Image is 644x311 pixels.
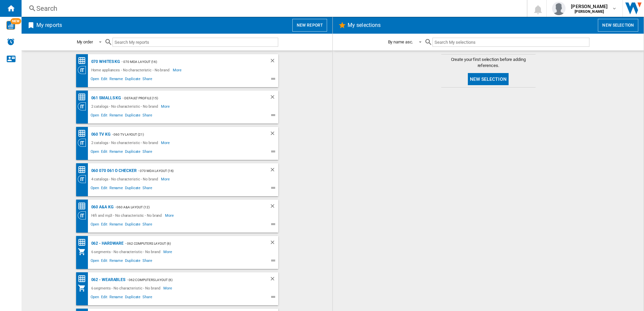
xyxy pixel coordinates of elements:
h2: My selections [346,19,382,32]
span: More [173,66,183,74]
img: wise-card.svg [6,21,15,30]
div: - 062 Computers Layout (6) [124,239,256,248]
span: More [161,139,171,147]
span: Share [141,294,153,302]
div: Price Matrix [78,238,90,247]
img: alerts-logo.svg [7,38,15,46]
span: Edit [100,257,108,266]
span: Rename [108,112,124,120]
span: Open [90,294,100,302]
span: More [165,211,175,219]
span: Duplicate [124,257,141,266]
b: [PERSON_NAME] [575,9,604,14]
span: Share [141,185,153,193]
span: NEW [10,18,21,24]
div: Price Matrix [78,57,90,65]
div: - 062 Computers Layout (6) [125,276,256,284]
div: Delete [269,94,278,102]
div: 060 A&A KG [90,203,114,211]
div: Delete [269,130,278,139]
span: Edit [100,294,108,302]
span: Share [141,76,153,84]
div: - 070 MDA layout (16) [120,58,256,66]
span: Edit [100,148,108,157]
div: Delete [269,167,278,175]
div: My Assortment [78,248,90,256]
div: Price Matrix [78,129,90,138]
div: Price Matrix [78,93,90,101]
div: Delete [269,58,278,66]
span: Rename [108,257,124,266]
span: Share [141,112,153,120]
span: Share [141,221,153,229]
button: New selection [598,19,638,32]
div: Home appliances - No characteristic - No brand [90,66,173,74]
span: More [163,248,173,256]
input: Search My selections [432,38,589,47]
span: Duplicate [124,76,141,84]
div: 062 - Hardware [90,239,124,248]
span: Rename [108,185,124,193]
div: Price Matrix [78,202,90,210]
div: 062 - Wearables [90,276,126,284]
div: - 060 TV Layout (21) [110,130,256,139]
span: Open [90,112,100,120]
span: Open [90,185,100,193]
div: My Assortment [78,284,90,292]
span: Open [90,76,100,84]
span: Open [90,257,100,266]
span: More [161,102,171,110]
span: Duplicate [124,148,141,157]
div: 6 segments - No characteristic - No brand [90,284,164,292]
div: Category View [78,175,90,183]
div: By name asc. [388,39,413,44]
span: Share [141,257,153,266]
div: Delete [269,239,278,248]
div: Category View [78,211,90,219]
span: Duplicate [124,221,141,229]
span: Rename [108,148,124,157]
div: Category View [78,139,90,147]
button: New selection [468,73,509,85]
div: Delete [269,203,278,211]
div: 060 070 061 O Checker [90,167,137,175]
div: 2 catalogs - No characteristic - No brand [90,102,161,110]
div: Price Matrix [78,275,90,283]
span: Edit [100,76,108,84]
span: More [163,284,173,292]
button: New report [292,19,327,32]
span: More [161,175,171,183]
span: Edit [100,185,108,193]
div: 061 Smalls KG [90,94,121,102]
div: Category View [78,66,90,74]
div: 4 catalogs - No characteristic - No brand [90,175,161,183]
div: 2 catalogs - No characteristic - No brand [90,139,161,147]
div: 060 TV KG [90,130,110,139]
span: Edit [100,112,108,120]
div: - 060 A&A Layout (12) [114,203,256,211]
div: - Default profile (15) [121,94,256,102]
span: Duplicate [124,185,141,193]
span: Rename [108,221,124,229]
div: Category View [78,102,90,110]
span: Duplicate [124,294,141,302]
span: Rename [108,294,124,302]
div: Hifi and mp3 - No characteristic - No brand [90,211,165,219]
img: profile.jpg [552,2,566,15]
input: Search My reports [112,38,278,47]
div: My order [77,39,93,44]
span: [PERSON_NAME] [571,3,608,10]
span: Open [90,148,100,157]
span: Create your first selection before adding references. [441,57,536,69]
span: Duplicate [124,112,141,120]
div: 6 segments - No characteristic - No brand [90,248,164,256]
span: Edit [100,221,108,229]
span: Share [141,148,153,157]
div: Price Matrix [78,166,90,174]
span: Open [90,221,100,229]
h2: My reports [35,19,63,32]
div: 070 Whites KG [90,58,120,66]
div: Search [36,4,509,13]
span: Rename [108,76,124,84]
div: Delete [269,276,278,284]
